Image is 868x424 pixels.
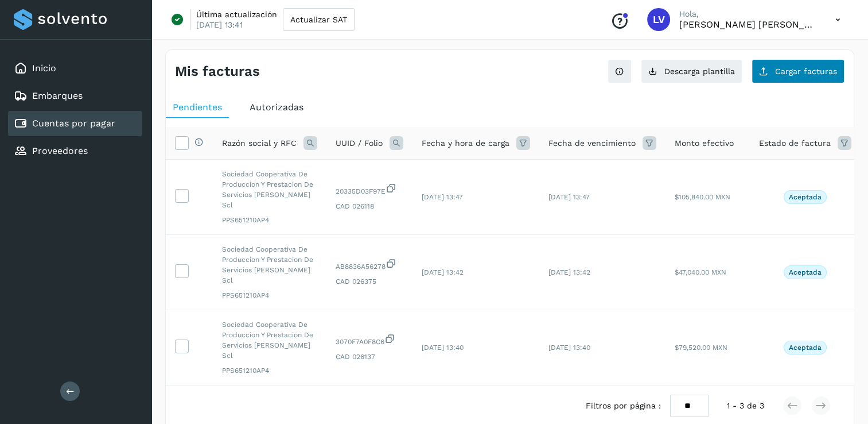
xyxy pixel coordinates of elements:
[222,365,317,376] span: PPS651210AP4
[775,67,837,75] span: Cargar facturas
[336,201,403,211] span: CAD 026118
[548,344,590,352] span: [DATE] 13:40
[336,258,403,272] span: AB8836A56278
[250,102,303,113] span: Autorizadas
[8,111,142,136] div: Cuentas por pagar
[664,67,735,75] span: Descarga plantilla
[727,400,764,412] span: 1 - 3 de 3
[336,352,403,362] span: CAD 026137
[752,59,844,83] button: Cargar facturas
[336,333,403,347] span: 3070F7A0F8C6
[675,268,726,276] span: $47,040.00 MXN
[675,137,734,149] span: Monto efectivo
[759,137,831,149] span: Estado de factura
[586,400,661,412] span: Filtros por página :
[548,268,590,276] span: [DATE] 13:42
[679,9,817,19] p: Hola,
[283,8,355,31] button: Actualizar SAT
[8,56,142,81] div: Inicio
[196,20,243,30] p: [DATE] 13:41
[32,145,88,156] a: Proveedores
[196,9,277,20] p: Última actualización
[222,215,317,225] span: PPS651210AP4
[173,102,222,113] span: Pendientes
[641,59,742,83] button: Descarga plantilla
[336,183,403,196] span: 20335D03F97E
[789,268,822,276] p: Aceptada
[222,290,317,300] span: PPS651210AP4
[548,137,636,149] span: Fecha de vencimiento
[32,90,83,101] a: Embarques
[8,138,142,164] div: Proveedores
[290,16,347,24] span: Actualizar SAT
[422,193,463,201] span: [DATE] 13:47
[222,169,317,210] span: Sociedad Cooperativa De Produccion Y Prestacion De Servicios [PERSON_NAME] Scl
[679,19,817,30] p: Laura Verónica Hernández Salinas
[789,344,822,352] p: Aceptada
[422,268,464,276] span: [DATE] 13:42
[548,193,590,201] span: [DATE] 13:47
[675,193,730,201] span: $105,840.00 MXN
[422,137,509,149] span: Fecha y hora de carga
[222,244,317,286] span: Sociedad Cooperativa De Produccion Y Prestacion De Servicios [PERSON_NAME] Scl
[789,193,822,201] p: Aceptada
[8,83,142,109] div: Embarques
[32,118,115,129] a: Cuentas por pagar
[336,276,403,287] span: CAD 026375
[222,137,297,149] span: Razón social y RFC
[32,63,56,74] a: Inicio
[336,137,383,149] span: UUID / Folio
[422,344,464,352] span: [DATE] 13:40
[222,319,317,361] span: Sociedad Cooperativa De Produccion Y Prestacion De Servicios [PERSON_NAME] Scl
[675,344,727,352] span: $79,520.00 MXN
[175,63,260,80] h4: Mis facturas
